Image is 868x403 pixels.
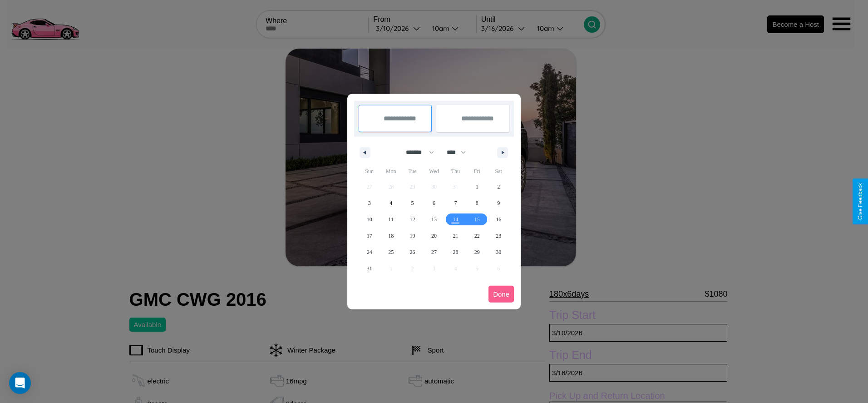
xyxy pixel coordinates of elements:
[431,228,437,244] span: 20
[359,211,380,228] button: 10
[496,228,501,244] span: 23
[423,211,444,228] button: 13
[402,195,423,211] button: 5
[411,195,414,211] span: 5
[359,164,380,179] span: Sun
[388,244,394,260] span: 25
[431,244,437,260] span: 27
[431,211,437,228] span: 13
[402,228,423,244] button: 19
[445,195,466,211] button: 7
[857,183,863,220] div: Give Feedback
[488,211,509,228] button: 16
[380,228,401,244] button: 18
[388,211,394,228] span: 11
[380,164,401,179] span: Mon
[410,228,415,244] span: 19
[488,228,509,244] button: 23
[488,164,509,179] span: Sat
[474,244,480,260] span: 29
[466,244,488,260] button: 29
[367,244,372,260] span: 24
[496,244,501,260] span: 30
[488,179,509,195] button: 2
[410,244,415,260] span: 26
[453,211,458,228] span: 14
[497,179,500,195] span: 2
[367,260,372,277] span: 31
[474,228,480,244] span: 22
[423,244,444,260] button: 27
[445,244,466,260] button: 28
[476,195,478,211] span: 8
[466,228,488,244] button: 22
[390,195,392,211] span: 4
[466,179,488,195] button: 1
[497,195,500,211] span: 9
[474,211,480,228] span: 15
[410,211,415,228] span: 12
[359,195,380,211] button: 3
[402,164,423,179] span: Tue
[359,228,380,244] button: 17
[488,195,509,211] button: 9
[466,164,488,179] span: Fri
[368,195,371,211] span: 3
[359,244,380,260] button: 24
[488,286,514,303] button: Done
[466,195,488,211] button: 8
[453,228,458,244] span: 21
[466,211,488,228] button: 15
[454,195,457,211] span: 7
[380,211,401,228] button: 11
[423,195,444,211] button: 6
[388,228,394,244] span: 18
[445,228,466,244] button: 21
[380,195,401,211] button: 4
[445,164,466,179] span: Thu
[9,372,31,394] div: Open Intercom Messenger
[402,211,423,228] button: 12
[423,164,444,179] span: Wed
[402,244,423,260] button: 26
[476,179,478,195] span: 1
[445,211,466,228] button: 14
[359,260,380,277] button: 31
[367,211,372,228] span: 10
[433,195,435,211] span: 6
[488,244,509,260] button: 30
[453,244,458,260] span: 28
[423,228,444,244] button: 20
[380,244,401,260] button: 25
[367,228,372,244] span: 17
[496,211,501,228] span: 16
